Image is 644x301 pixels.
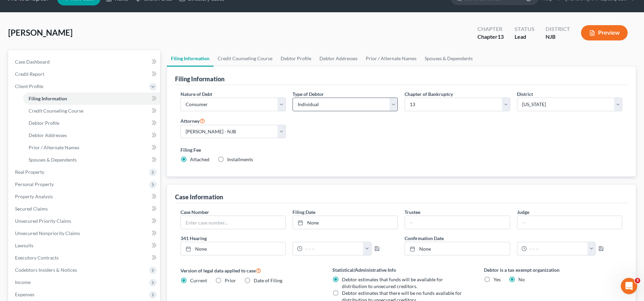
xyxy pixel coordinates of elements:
[315,50,362,67] a: Debtor Addresses
[517,216,622,229] input: --
[518,277,525,282] span: No
[10,215,160,227] a: Unsecured Priority Claims
[167,50,214,67] a: Filing Information
[477,25,504,33] div: Chapter
[362,50,421,67] a: Prior / Alternate Names
[581,25,628,40] button: Preview
[225,278,236,283] span: Prior
[10,190,160,203] a: Property Analysis
[15,169,44,175] span: Real Property
[15,194,53,199] span: Property Analysis
[180,117,205,125] label: Attorney
[302,242,363,255] input: -- : --
[15,206,48,212] span: Secured Claims
[15,218,71,224] span: Unsecured Priority Claims
[29,157,77,163] span: Spouses & Dependents
[254,278,282,283] span: Date of Filing
[15,230,80,236] span: Unsecured Nonpriority Claims
[621,278,637,294] iframe: Intercom live chat
[277,50,315,67] a: Debtor Profile
[23,117,160,129] a: Debtor Profile
[405,242,509,255] a: None
[8,28,73,37] span: [PERSON_NAME]
[515,33,535,41] div: Lead
[227,156,253,162] span: Installments
[190,156,209,162] span: Attached
[293,208,315,216] label: Filing Date
[29,96,67,101] span: Filing Information
[517,208,529,216] label: Judge
[405,208,420,216] label: Trustee
[23,105,160,117] a: Credit Counseling Course
[15,255,59,261] span: Executory Contracts
[477,33,504,41] div: Chapter
[405,216,509,229] input: --
[332,266,471,273] label: Statistical/Administrative Info
[180,208,209,216] label: Case Number
[29,132,67,138] span: Debtor Addresses
[29,145,79,150] span: Prior / Alternate Names
[175,75,224,83] div: Filing Information
[15,243,33,248] span: Lawsuits
[23,129,160,141] a: Debtor Addresses
[498,33,504,40] span: 13
[15,267,77,273] span: Codebtors Insiders & Notices
[23,154,160,166] a: Spouses & Dependents
[493,277,501,282] span: Yes
[214,50,277,67] a: Credit Counseling Course
[23,141,160,154] a: Prior / Alternate Names
[15,181,54,187] span: Personal Property
[10,68,160,80] a: Credit Report
[180,266,319,274] label: Version of legal data applied to case
[175,193,223,201] div: Case Information
[29,108,83,114] span: Credit Counseling Course
[190,278,207,283] span: Current
[10,56,160,68] a: Case Dashboard
[546,33,570,41] div: NJB
[405,90,453,98] label: Chapter of Bankruptcy
[401,235,626,242] label: Confirmation Date
[10,252,160,264] a: Executory Contracts
[181,216,285,229] input: Enter case number...
[421,50,477,67] a: Spouses & Dependents
[15,71,44,77] span: Credit Report
[293,90,324,98] label: Type of Debtor
[15,279,31,285] span: Income
[181,242,285,255] a: None
[180,146,622,153] label: Filing Fee
[10,203,160,215] a: Secured Claims
[29,120,59,126] span: Debtor Profile
[180,90,212,98] label: Nature of Debt
[515,25,535,33] div: Status
[635,278,640,283] span: 3
[15,83,43,89] span: Client Profile
[484,266,622,273] label: Debtor is a tax exempt organization
[10,227,160,239] a: Unsecured Nonpriority Claims
[15,291,34,297] span: Expenses
[527,242,588,255] input: -- : --
[177,235,402,242] label: 341 Hearing
[15,59,50,65] span: Case Dashboard
[10,239,160,252] a: Lawsuits
[517,90,533,98] label: District
[293,216,397,229] a: None
[342,277,443,289] span: Debtor estimates that funds will be available for distribution to unsecured creditors.
[23,93,160,105] a: Filing Information
[546,25,570,33] div: District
